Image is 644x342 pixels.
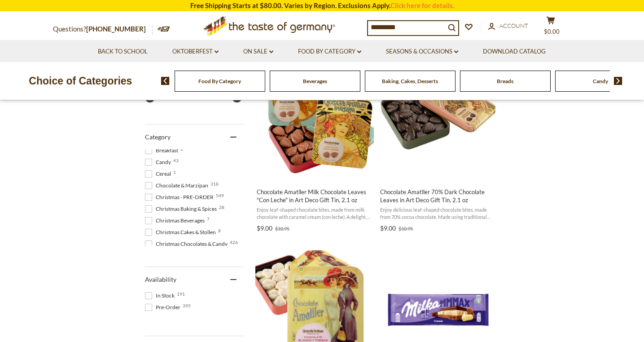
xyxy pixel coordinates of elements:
span: 8 [218,228,221,233]
span: 318 [210,182,219,186]
span: $9.00 [257,224,272,232]
span: 191 [177,292,185,296]
span: 1 [173,170,176,174]
span: Christmas Baking & Spices [145,205,219,213]
span: 395 [183,303,191,308]
span: Chocolate Amatller 70% Dark Chocolate Leaves in Art Deco Gift Tin, 2.1 oz [380,188,496,204]
span: Category [145,133,171,141]
span: $0.00 [544,28,560,35]
a: Seasons & Occasions [386,47,458,57]
p: Questions? [53,23,153,35]
a: Food By Category [198,78,241,84]
img: next arrow [614,77,622,85]
a: Account [488,21,528,31]
span: Cereal [145,170,174,178]
span: $10.95 [399,226,413,231]
a: Back to School [98,47,148,57]
a: Baking, Cakes, Desserts [382,78,438,84]
span: Breakfast [145,147,181,155]
span: In Stock [145,292,177,300]
button: $0.00 [538,16,565,39]
a: Candy [593,78,608,84]
img: Chocolate Amatller Milk Chocolate Leaves "Con Leche" in Art Deco Gift Tin, 2.1 oz [255,54,374,173]
a: Breads [497,78,513,84]
span: Enjoy delicious leaf-shaped chocolate bites, made from 70% cocoa chocolate. Made using traditiona... [380,206,496,220]
span: 28 [219,205,224,209]
span: Christmas - PRE-ORDER [145,193,216,201]
span: Availability [145,275,176,283]
a: Click here for details. [390,1,454,9]
span: $10.95 [275,226,289,231]
span: Chocolate Amatller Milk Chocolate Leaves "Con Leche" in Art Deco Gift Tin, 2.1 oz [257,188,373,204]
a: Oktoberfest [172,47,219,57]
span: 426 [230,240,238,244]
a: Beverages [303,78,327,84]
span: Pre-Order [145,303,183,311]
a: On Sale [243,47,273,57]
span: Christmas Cakes & Stollen [145,228,219,236]
span: Enjoy leaf-shaped chocolate bites, made from milk chocolate with caramel cream (con leche). A del... [257,206,373,220]
span: Account [499,22,528,29]
span: 549 [216,193,224,198]
a: Chocolate Amatller 70% Dark Chocolate Leaves in Art Deco Gift Tin, 2.1 oz [379,46,498,235]
span: 43 [173,158,179,163]
a: Download Catalog [483,47,546,57]
span: Christmas Beverages [145,217,207,225]
a: Food By Category [298,47,361,57]
a: [PHONE_NUMBER] [86,25,146,33]
span: 7 [207,217,210,221]
span: Chocolate & Marzipan [145,182,211,190]
img: previous arrow [161,77,170,85]
a: Chocolate Amatller Milk Chocolate Leaves [255,46,374,235]
span: Christmas Chocolates & Candy [145,240,230,248]
span: Candy [145,158,174,166]
span: 2 [180,147,183,151]
span: $9.00 [380,224,396,232]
